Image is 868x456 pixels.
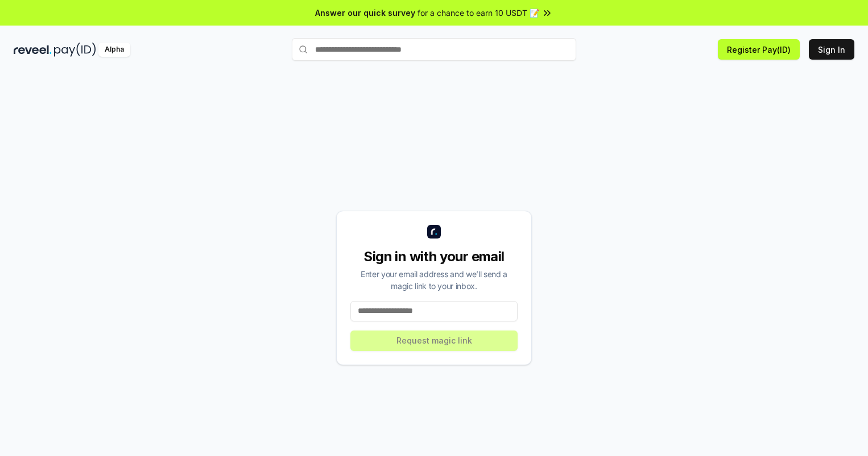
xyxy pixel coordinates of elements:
div: Enter your email address and we’ll send a magic link to your inbox. [350,268,518,292]
img: reveel_dark [14,43,52,57]
div: Sign in with your email [350,248,518,266]
span: for a chance to earn 10 USDT 📝 [418,7,539,19]
img: pay_id [54,43,96,57]
span: Answer our quick survey [315,7,415,19]
button: Register Pay(ID) [718,39,800,60]
img: logo_small [427,225,441,239]
div: Alpha [98,43,130,57]
button: Sign In [809,39,854,60]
